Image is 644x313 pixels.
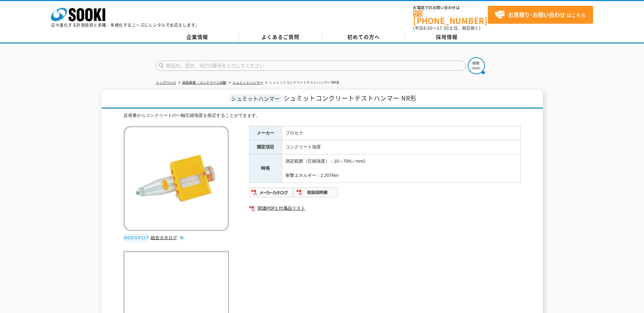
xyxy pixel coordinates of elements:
span: お電話でのお問い合わせは [413,6,488,10]
span: 8:50 [423,25,433,31]
input: 商品名、型式、NETIS番号を入力してください [156,61,466,71]
span: シュミットコンクリートテストハンマー NR形 [283,93,417,103]
div: 反発量からコンクリートの一軸圧縮強度を推定することができます。 [124,112,521,119]
a: トップページ [156,81,176,84]
a: [PHONE_NUMBER] [413,11,488,24]
span: はこちら [495,10,586,20]
a: シュミットハンマー [233,81,263,84]
a: 初めての方へ [322,32,405,42]
a: よくあるご質問 [239,32,322,42]
span: シュミットハンマー [229,95,282,102]
a: お見積り･お問い合わせはこちら [488,6,593,24]
a: 総合カタログ [151,235,184,240]
span: 初めての方へ [347,33,380,41]
td: コンクリート強度 [282,140,520,154]
a: 鉄筋探査・コンクリート試験 [182,81,226,84]
li: シュミットコンクリートテストハンマー NR形 [264,79,339,86]
a: 企業情報 [156,32,239,42]
th: 特長 [249,154,282,183]
a: メーカーカタログ [249,191,294,196]
img: メーカーカタログ [249,187,294,198]
th: メーカー [249,126,282,140]
img: btn_search.png [468,57,485,74]
img: 取扱説明書 [294,187,338,198]
img: シュミットコンクリートテストハンマー NR形 [124,126,229,231]
a: 採用情報 [405,32,489,42]
img: webカタログ [124,234,149,241]
td: 測定範囲（圧縮強度）：10～70N／mm2 衝撃エネルギー：2.207Nm [282,154,520,183]
td: プロセク [282,126,520,140]
strong: お見積り･お問い合わせ [508,11,565,19]
a: 関連PDF1 付属品リスト [249,204,521,213]
span: (平日 ～ 土日、祝日除く) [413,25,480,31]
span: 17:30 [437,25,449,31]
a: 取扱説明書 [294,191,338,196]
p: 日々進化する計測技術と多種・多様化するニーズにレンタルでお応えします。 [51,23,200,27]
th: 測定項目 [249,140,282,154]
